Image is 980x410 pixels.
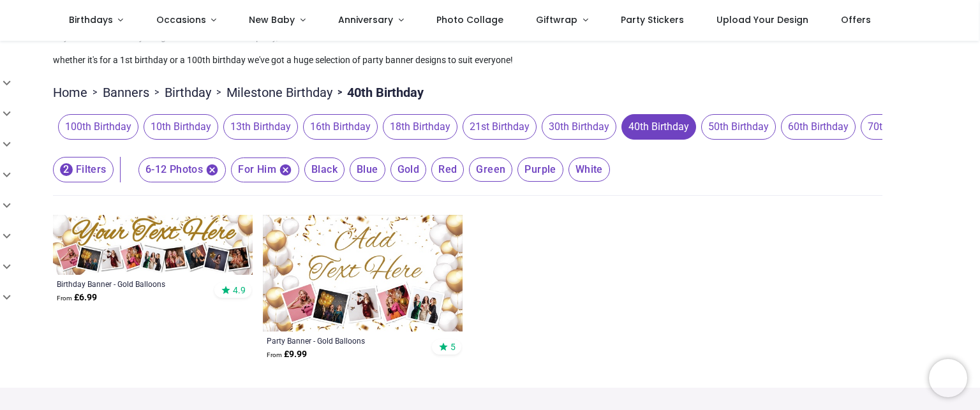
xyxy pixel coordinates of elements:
span: 5 [450,341,456,353]
span: Green [469,157,512,182]
button: 18th Birthday [378,114,457,140]
span: Photo Collage [436,13,503,26]
span: > [149,86,165,99]
span: Occasions [156,13,206,26]
span: 21st Birthday [463,114,537,140]
button: 16th Birthday [298,114,378,140]
span: New Baby [249,13,295,26]
span: > [87,86,103,99]
span: Giftwrap [536,13,577,26]
span: 2 [60,163,72,176]
span: 40th Birthday [621,114,696,140]
span: Purple [517,157,563,182]
span: Anniversary [338,13,393,26]
span: > [211,86,226,99]
span: 16th Birthday [303,114,378,140]
span: Gold [390,157,427,182]
button: 21st Birthday [457,114,537,140]
span: Blue [350,157,385,182]
span: Party Stickers [621,13,684,26]
button: 40th Birthday [616,114,696,140]
span: 13th Birthday [223,114,298,140]
a: Birthday [165,84,211,101]
span: Upload Your Design [716,13,808,26]
strong: £ 6.99 [57,291,97,304]
span: Birthdays [69,13,113,26]
span: Offers [841,13,871,26]
button: 2Filters [53,157,114,182]
li: 40th Birthday [332,84,424,101]
span: 60th Birthday [781,114,856,140]
span: Red [431,157,464,182]
span: White [568,157,610,182]
span: From [267,351,282,358]
a: Party Banner - Gold Balloons [267,335,420,346]
span: 18th Birthday [383,114,457,140]
a: Home [53,84,87,101]
span: 70th Birthday [861,114,935,140]
img: Personalised Happy Birthday Banner - Gold Balloons - 9 Photo Upload [53,215,253,275]
span: 6-12 Photos [138,157,226,182]
button: 100th Birthday [53,114,138,140]
button: 13th Birthday [218,114,298,140]
span: 100th Birthday [58,114,138,140]
p: whether it's for a 1st birthday or a 100th birthday we've got a huge selection of party banner de... [53,54,927,67]
button: 10th Birthday [138,114,218,140]
img: Personalised Backdrop Party Banner - Gold Balloons - Custom Text & 5 Photo Upload [263,215,463,332]
button: 30th Birthday [537,114,616,140]
a: Banners [103,84,149,101]
iframe: Brevo live chat [929,359,967,397]
span: From [57,295,72,302]
span: 50th Birthday [701,114,776,140]
strong: £ 9.99 [267,348,307,361]
span: 10th Birthday [144,114,218,140]
span: Black [304,157,345,182]
button: 70th Birthday [856,114,935,140]
a: Birthday Banner - Gold Balloons [57,279,211,289]
span: 4.9 [233,284,246,296]
button: 50th Birthday [696,114,776,140]
span: > [332,86,347,99]
span: 30th Birthday [542,114,616,140]
span: For Him [231,157,299,182]
a: Milestone Birthday [226,84,332,101]
button: 60th Birthday [776,114,856,140]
